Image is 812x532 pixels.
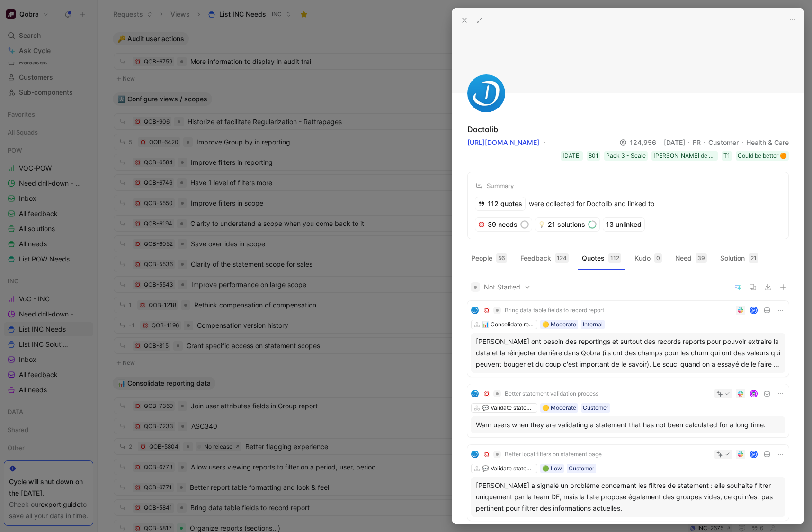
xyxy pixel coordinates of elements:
[653,151,716,161] div: [PERSON_NAME] de Forge
[535,218,599,231] div: 21 solutions
[471,281,531,293] span: Not Started
[476,336,780,370] div: [PERSON_NAME] ont besoin des reportings et surtout des records reports pour pouvoir extraire la d...
[654,253,662,263] div: 0
[467,281,534,293] button: Not Started
[723,151,730,161] div: T1
[569,464,594,473] div: Customer
[505,390,598,397] span: Better statement validation process
[542,464,562,473] div: 🟢 Low
[478,221,485,228] img: 💢
[475,197,525,210] div: 112 quotes
[471,390,479,397] img: logo
[696,253,707,263] div: 39
[749,253,758,263] div: 21
[467,138,539,146] a: [URL][DOMAIN_NAME]
[475,197,654,210] div: were collected for Doctolib and linked to
[481,305,607,316] button: 💢Bring data table fields to record report
[505,451,602,458] span: Better local filters on statement page
[751,390,757,397] img: avatar
[693,137,708,148] div: FR
[482,464,535,473] div: 💬 Validate statements
[583,403,608,413] div: Customer
[746,137,789,148] div: Health & Care
[751,307,757,313] div: M
[583,320,603,329] div: Internal
[471,307,479,314] img: logo
[589,151,598,161] div: 801
[467,74,505,112] img: logo
[482,403,535,413] div: 💬 Validate statements
[482,320,535,329] div: 📊 Consolidate reporting data
[484,451,490,457] img: 💢
[467,251,511,266] button: People
[738,151,787,161] div: Could be better 🟠
[603,218,644,231] div: 13 unlinked
[517,251,572,266] button: Feedback
[751,451,757,457] div: M
[476,419,780,431] div: Warn users when they are validating a statement that has not been calculated for a long time.
[484,391,490,397] img: 💢
[716,251,762,266] button: Solution
[484,307,490,313] img: 💢
[481,449,605,460] button: 💢Better local filters on statement page
[562,151,581,161] div: [DATE]
[606,151,646,161] div: Pack 3 - Scale
[608,253,621,263] div: 112
[471,451,479,458] img: logo
[481,388,602,399] button: 💢Better statement validation process
[538,221,545,228] img: 💡
[631,251,666,266] button: Kudo
[578,251,625,266] button: Quotes
[555,253,569,263] div: 124
[619,137,664,148] div: 124,956
[664,137,693,148] div: [DATE]
[542,403,576,413] div: 🟡 Moderate
[505,307,604,314] span: Bring data table fields to record report
[476,480,780,514] div: [PERSON_NAME] a signalé un problème concernant les filtres de statement : elle souhaite filtrer u...
[708,137,746,148] div: Customer
[542,320,576,329] div: 🟡 Moderate
[496,253,507,263] div: 56
[475,218,532,231] div: 39 needs
[467,124,498,135] div: Doctolib
[671,251,711,266] button: Need
[475,180,514,191] div: Summary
